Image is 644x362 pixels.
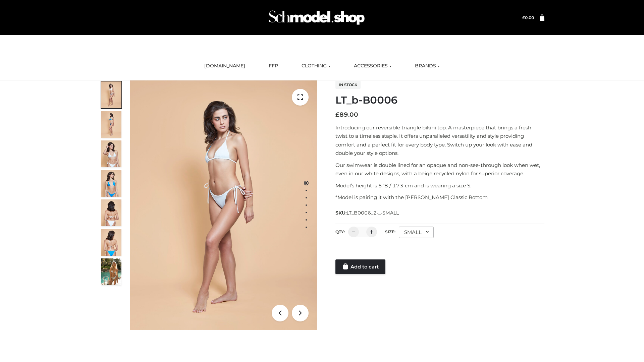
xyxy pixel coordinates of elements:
[266,4,367,31] img: Schmodel Admin 964
[399,227,434,238] div: SMALL
[101,199,121,226] img: ArielClassicBikiniTop_CloudNine_AzureSky_OW114ECO_7-scaled.jpg
[101,140,121,167] img: ArielClassicBikiniTop_CloudNine_AzureSky_OW114ECO_3-scaled.jpg
[410,59,445,73] a: BRANDS
[335,229,345,234] label: QTY:
[335,123,544,158] p: Introducing our reversible triangle bikini top. A masterpiece that brings a fresh twist to a time...
[130,80,317,330] img: ArielClassicBikiniTop_CloudNine_AzureSky_OW114ECO_1
[335,111,358,118] bdi: 89.00
[335,259,385,274] a: Add to cart
[101,258,121,285] img: Arieltop_CloudNine_AzureSky2.jpg
[199,59,250,73] a: [DOMAIN_NAME]
[101,81,121,108] img: ArielClassicBikiniTop_CloudNine_AzureSky_OW114ECO_1-scaled.jpg
[522,15,534,20] bdi: 0.00
[335,111,339,118] span: £
[349,59,396,73] a: ACCESSORIES
[335,81,361,89] span: In stock
[101,111,121,138] img: ArielClassicBikiniTop_CloudNine_AzureSky_OW114ECO_2-scaled.jpg
[264,59,283,73] a: FFP
[335,161,544,178] p: Our swimwear is double lined for an opaque and non-see-through look when wet, even in our white d...
[385,229,395,234] label: Size:
[346,210,399,216] span: LT_B0006_2-_-SMALL
[522,15,534,20] a: £0.00
[522,15,525,20] span: £
[297,59,335,73] a: CLOTHING
[101,170,121,197] img: ArielClassicBikiniTop_CloudNine_AzureSky_OW114ECO_4-scaled.jpg
[335,94,544,106] h1: LT_b-B0006
[101,229,121,256] img: ArielClassicBikiniTop_CloudNine_AzureSky_OW114ECO_8-scaled.jpg
[335,181,544,190] p: Model’s height is 5 ‘8 / 173 cm and is wearing a size S.
[335,193,544,202] p: *Model is pairing it with the [PERSON_NAME] Classic Bottom
[335,209,399,217] span: SKU:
